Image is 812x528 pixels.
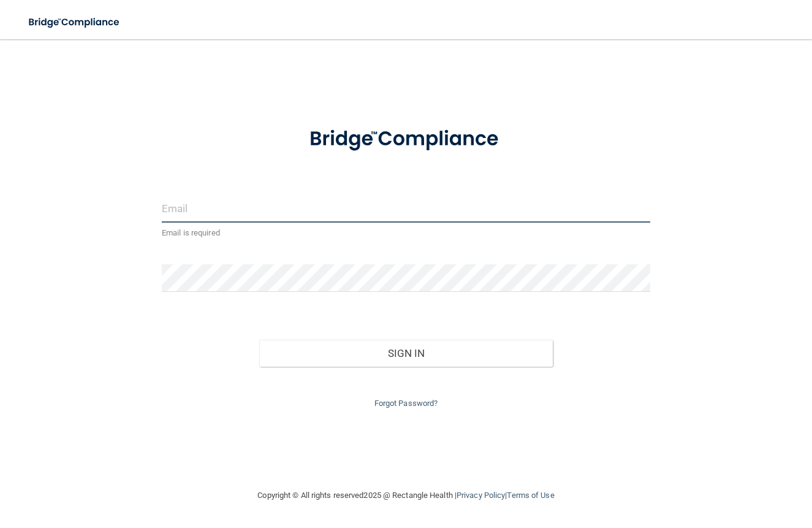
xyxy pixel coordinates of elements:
[18,10,131,35] img: bridge_compliance_login_screen.278c3ca4.svg
[162,226,650,240] p: Email is required
[374,399,438,408] a: Forgot Password?
[457,491,505,500] a: Privacy Policy
[600,441,797,490] iframe: Drift Widget Chat Controller
[183,476,630,515] div: Copyright © All rights reserved 2025 @ Rectangle Health | |
[507,491,554,500] a: Terms of Use
[289,113,523,166] img: bridge_compliance_login_screen.278c3ca4.svg
[162,195,650,223] input: Email
[259,340,552,367] button: Sign In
